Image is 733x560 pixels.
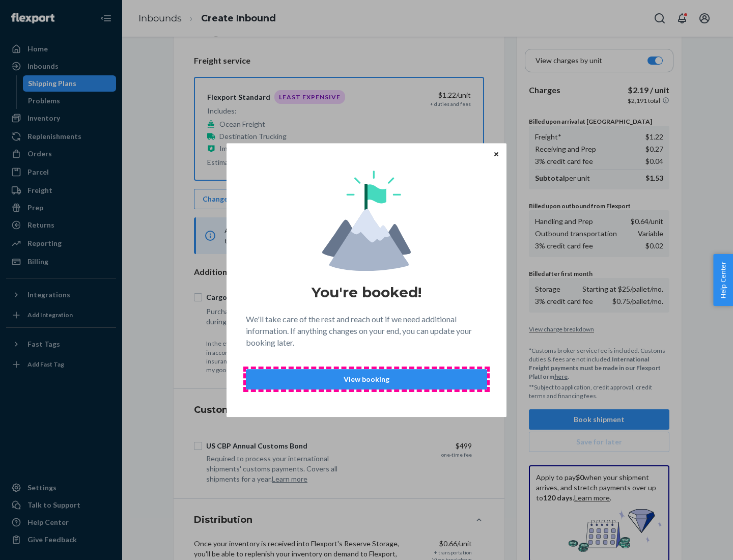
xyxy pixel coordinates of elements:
img: svg+xml,%3Csvg%20viewBox%3D%220%200%20174%20197%22%20fill%3D%22none%22%20xmlns%3D%22http%3A%2F%2F... [322,171,411,271]
p: View booking [255,374,478,384]
button: View booking [246,369,487,389]
p: We'll take care of the rest and reach out if we need additional information. If anything changes ... [246,314,487,349]
h1: You're booked! [312,283,421,301]
button: Close [491,148,501,159]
